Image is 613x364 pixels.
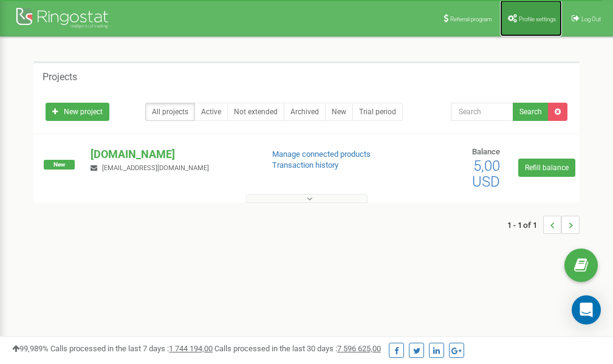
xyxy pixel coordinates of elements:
[472,147,500,156] span: Balance
[43,72,77,83] h5: Projects
[102,164,209,172] span: [EMAIL_ADDRESS][DOMAIN_NAME]
[507,204,580,246] nav: ...
[325,103,353,121] a: New
[194,103,228,121] a: Active
[513,103,549,121] button: Search
[337,344,381,353] u: 7 596 625,00
[50,344,213,353] span: Calls processed in the last 7 days :
[272,149,371,159] a: Manage connected products
[451,103,513,121] input: Search
[227,103,284,121] a: Not extended
[519,16,556,22] span: Profile settings
[572,295,601,325] div: Open Intercom Messenger
[472,157,500,190] span: 5,00 USD
[145,103,195,121] a: All projects
[46,103,109,121] a: New project
[91,146,252,162] p: [DOMAIN_NAME]
[507,216,543,234] span: 1 - 1 of 1
[12,344,49,353] span: 99,989%
[352,103,403,121] a: Trial period
[581,16,601,22] span: Log Out
[214,344,381,353] span: Calls processed in the last 30 days :
[272,160,338,170] a: Transaction history
[44,160,75,170] span: New
[284,103,326,121] a: Archived
[518,159,575,177] a: Refill balance
[450,16,492,22] span: Referral program
[169,344,213,353] u: 1 744 194,00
